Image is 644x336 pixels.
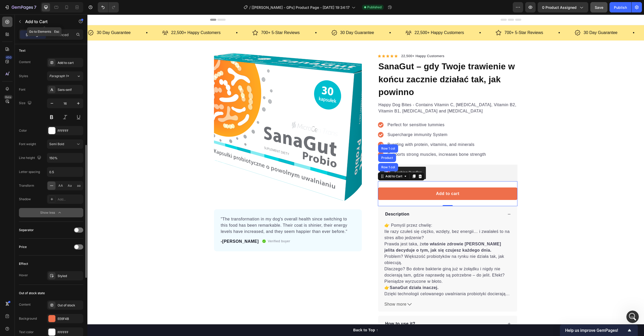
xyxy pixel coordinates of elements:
[290,173,430,185] button: Add to cart
[367,5,382,10] span: Published
[590,2,607,12] button: Save
[19,100,33,107] div: Size
[297,209,422,238] p: 👉 Pomyśl przez chwilę: Ile razy czułeś się ciężko, wzdęty, bez energii… i zwalałeś to na stres al...
[614,5,627,10] div: Publish
[290,45,430,85] h1: SanaGut – gdy Twoje trawienie w końcu zacznie działać tak, jak powinno
[19,291,45,295] div: Out of stock state
[19,142,36,146] div: Font weight
[293,151,309,154] div: Row 1 col
[252,5,350,10] span: [[PERSON_NAME] - GPs] Product Page - [DATE] 19:34:17
[302,271,351,275] strong: SanaGut działa inaczej.
[77,183,81,188] span: aa
[47,167,83,177] input: Auto
[253,15,287,22] p: 30 Day Guarantee
[610,2,631,12] button: Publish
[58,129,82,133] div: FFFFFF
[47,71,83,81] button: Paragraph 1*
[297,287,424,293] button: Show more
[58,317,82,321] div: EE6F4B
[25,18,69,25] p: Add to Cart
[300,107,399,113] p: Perfect for sensitive tummies
[297,287,319,293] span: Show more
[174,15,212,22] p: 700+ 5-Star Reviews
[19,128,27,133] div: Color
[19,48,25,53] div: Text
[565,328,626,333] span: Help us improve GemPages!
[19,228,34,232] div: Separator
[297,159,316,164] div: Add to Cart
[307,155,334,161] div: Kaching Bundles
[181,224,203,229] p: Verified buyer
[4,95,12,99] div: Beta
[19,245,27,249] div: Price
[2,2,39,12] button: 7
[19,208,83,217] button: Show less
[300,117,399,123] p: Supercharge immunity System
[87,15,644,336] iframe: To enrich screen reader interactions, please activate Accessibility in Grammarly extension settings
[327,15,377,22] p: 22,500+ Happy Customers
[19,183,34,188] div: Transform
[19,330,34,334] div: Text color
[58,330,82,335] div: FFFFFF
[19,273,28,278] div: Hover
[47,153,83,163] input: Auto
[49,142,64,146] span: Semi Bold
[300,127,399,133] p: Bursting with protein, vitamins, and minerals
[34,4,36,10] p: 7
[19,302,31,307] div: Content
[291,87,430,100] p: Happy Dog Bites - Contains Vitamin C, [MEDICAL_DATA], Vitamin B2, Vitamin B1, [MEDICAL_DATA] and ...
[51,32,69,37] p: Advanced
[542,5,577,10] span: 0 product assigned
[249,5,251,10] span: /
[58,88,82,92] div: Sans-serif
[565,327,633,333] button: Show survey - Help us improve GemPages!
[47,139,83,149] button: Semi Bold
[297,227,414,238] strong: to właśnie zdrowie [PERSON_NAME] jelita decyduje o tym, jak się czujesz każdego dnia.
[293,142,307,145] div: Product
[19,154,42,162] div: Line height
[19,316,37,321] div: Background
[293,152,338,165] button: Kaching Bundles
[538,2,588,12] button: 0 product assigned
[49,74,69,78] span: Paragraph 1*
[19,87,25,92] div: Font
[58,183,63,188] span: AA
[300,137,399,143] p: Supports strong muscles, increases bone strength
[298,197,322,203] p: Description
[5,55,12,59] div: 450
[298,306,328,312] p: How to use it?
[496,15,530,22] p: 30 Day Guarantee
[293,132,309,136] div: Row 1 col
[19,60,31,64] div: Content
[595,5,603,10] span: Save
[58,197,82,202] div: Add...
[297,240,417,269] p: Problem? Większość probiotyków na rynku nie działa tak, jak obiecują. Dlaczego? Bo dobre bakterie...
[19,261,28,266] div: Effect
[266,313,291,318] div: Back to Top ↑
[26,32,40,37] p: Settings
[626,311,639,323] iframe: Intercom live chat
[297,271,418,288] p: 👉 Dzięki technologii celowanego uwalniania probiotyki docierają dokładnie tam, gdzie mają działać...
[58,61,82,65] div: Add to cart
[133,201,268,220] p: "The transformation in my dog's overall health since switching to this food has been remarkable. ...
[40,210,62,215] div: Show less
[19,170,40,174] div: Letter spacing
[98,2,119,12] div: Undo/Redo
[19,74,28,78] div: Styles
[68,183,72,188] span: Aa
[417,15,456,22] p: 700+ 5-Star Reviews
[58,303,82,308] div: Out of stock
[133,224,171,230] p: -[PERSON_NAME]
[19,197,31,201] div: Shadow
[349,176,372,182] div: Add to cart
[58,274,82,278] div: Styled
[314,39,357,44] p: 22,500+ Happy Customers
